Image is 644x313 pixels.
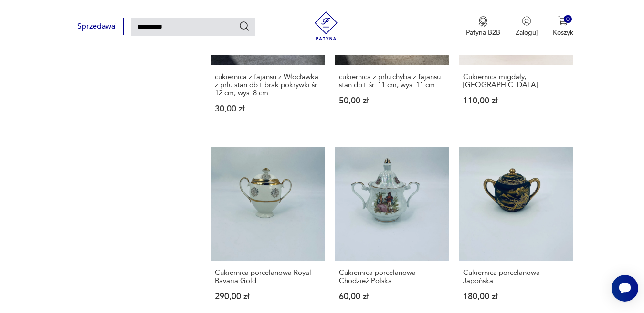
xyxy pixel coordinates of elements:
a: Ikona medaluPatyna B2B [466,16,500,37]
h3: Cukiernica porcelanowa Chodzież Polska [339,269,445,285]
p: 60,00 zł [339,293,445,301]
h3: cukiernica z fajansu z Włocławka z prlu stan db+ brak pokrywki śr. 12 cm, wys. 8 cm [215,73,321,97]
button: 0Koszyk [553,16,573,37]
h3: Cukiernica porcelanowa Royal Bavaria Gold [215,269,321,285]
iframe: Smartsupp widget button [612,275,638,302]
img: Ikonka użytkownika [522,16,531,26]
p: 30,00 zł [215,105,321,113]
img: Patyna - sklep z meblami i dekoracjami vintage [312,11,340,40]
p: 110,00 zł [463,97,569,105]
p: Zaloguj [516,28,538,37]
p: Patyna B2B [466,28,500,37]
button: Zaloguj [516,16,538,37]
button: Szukaj [239,20,250,32]
div: 0 [564,15,572,23]
img: Ikona medalu [478,16,488,27]
h3: cukiernica z prlu chyba z fajansu stan db+ śr. 11 cm, wys. 11 cm [339,73,445,89]
h3: Cukiernica porcelanowa Japońska [463,269,569,285]
a: Sprzedawaj [71,24,124,30]
img: Ikona koszyka [558,16,568,26]
p: 180,00 zł [463,293,569,301]
p: Koszyk [553,28,573,37]
button: Sprzedawaj [71,18,124,35]
h3: Cukiernica migdały, [GEOGRAPHIC_DATA] [463,73,569,89]
p: 290,00 zł [215,293,321,301]
p: 50,00 zł [339,97,445,105]
button: Patyna B2B [466,16,500,37]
